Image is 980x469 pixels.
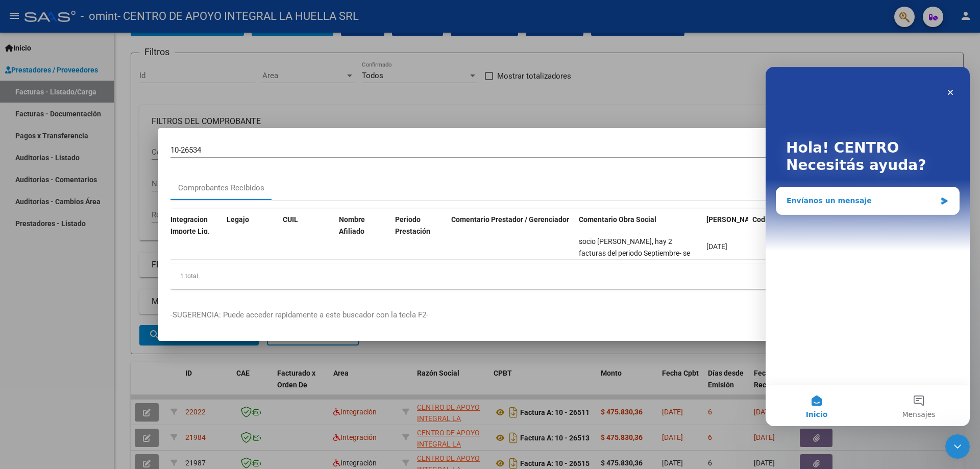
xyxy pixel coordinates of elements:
[945,434,970,459] iframe: Intercom live chat
[170,215,210,235] span: Integracion Importe Liq.
[166,209,223,254] datatable-header-cell: Integracion Importe Liq.
[451,215,569,224] span: Comentario Prestador / Gerenciador
[706,215,762,224] span: [PERSON_NAME]
[579,237,690,292] span: socio [PERSON_NAME], hay 2 facturas del periodo Septiembre- se valida la n° Factura A: 10 - 26533...
[579,215,656,224] span: Comentario Obra Social
[395,215,430,235] span: Periodo Prestación
[748,209,810,254] datatable-header-cell: Codigo SSS
[391,209,447,254] datatable-header-cell: Periodo Prestación
[170,309,810,321] p: -SUGERENCIA: Puede acceder rapidamente a este buscador con la tecla F2-
[766,67,970,426] iframe: Intercom live chat
[283,215,298,224] span: CUIL
[447,209,575,254] datatable-header-cell: Comentario Prestador / Gerenciador
[279,209,335,254] datatable-header-cell: CUIL
[702,209,748,254] datatable-header-cell: Fecha Confimado
[170,263,810,289] div: 1 total
[227,215,249,224] span: Legajo
[575,209,702,254] datatable-header-cell: Comentario Obra Social
[178,182,264,194] div: Comprobantes Recibidos
[752,215,791,224] span: Codigo SSS
[706,242,727,251] span: [DATE]
[339,215,365,235] span: Nombre Afiliado
[335,209,391,254] datatable-header-cell: Nombre Afiliado
[223,209,279,254] datatable-header-cell: Legajo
